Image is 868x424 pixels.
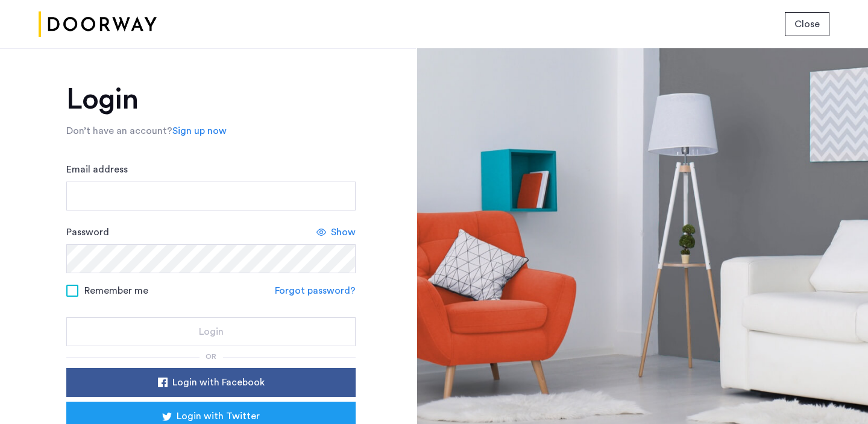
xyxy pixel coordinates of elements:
span: Don’t have an account? [66,126,172,136]
span: Login [199,324,224,339]
span: Show [331,225,356,239]
button: button [785,12,829,36]
label: Email address [66,162,128,177]
span: Login with Facebook [172,375,265,390]
label: Password [66,225,109,239]
img: logo [39,2,157,47]
span: Close [794,17,820,31]
a: Forgot password? [275,283,356,298]
button: button [66,368,356,397]
span: Remember me [84,283,148,298]
h1: Login [66,85,356,114]
span: or [206,353,216,360]
span: Login with Twitter [177,409,260,423]
a: Sign up now [172,124,227,138]
button: button [66,317,356,346]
